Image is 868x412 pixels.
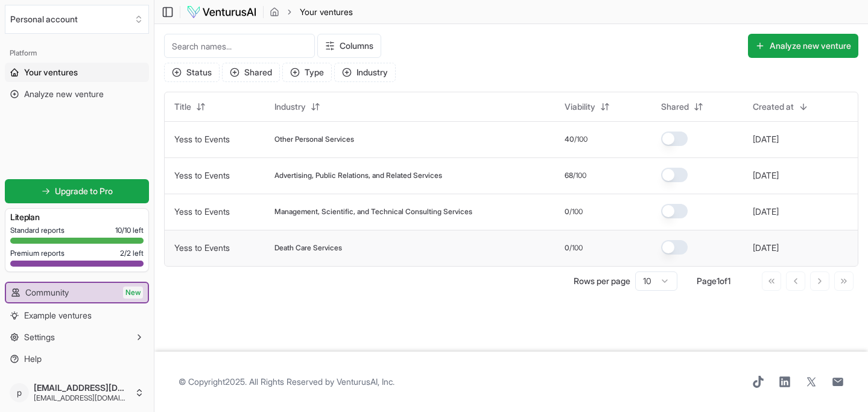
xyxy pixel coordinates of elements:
img: logo [186,5,257,19]
button: Shared [654,97,711,116]
button: Analyze new venture [748,34,858,58]
div: Platform [5,43,149,63]
a: Yess to Events [174,206,230,217]
button: [DATE] [753,206,779,218]
a: Example ventures [5,306,149,325]
button: Type [282,63,332,82]
button: Title [167,97,213,116]
span: 68 [565,171,573,180]
span: New [123,287,143,299]
button: Yess to Events [174,170,230,182]
span: /100 [573,171,586,180]
span: Help [24,353,42,365]
button: Yess to Events [174,206,230,218]
span: Advertising, Public Relations, and Related Services [274,171,442,180]
span: 1 [727,276,730,286]
button: Industry [267,97,328,116]
span: Page [697,276,717,286]
a: Your ventures [5,63,149,82]
span: Industry [274,101,306,113]
a: Yess to Events [174,170,230,180]
h3: Lite plan [10,211,144,223]
span: Analyze new venture [24,88,104,100]
button: [DATE] [753,242,779,254]
a: Help [5,349,149,369]
span: [EMAIL_ADDRESS][DOMAIN_NAME] [34,382,130,393]
button: p[EMAIL_ADDRESS][DOMAIN_NAME][EMAIL_ADDRESS][DOMAIN_NAME] [5,378,149,407]
span: Standard reports [10,226,65,235]
span: 2 / 2 left [120,249,144,258]
span: 0 [565,207,569,217]
input: Search names... [164,34,315,58]
span: Shared [661,101,689,113]
a: Upgrade to Pro [5,179,149,203]
button: Columns [317,34,381,58]
span: Premium reports [10,249,65,258]
span: Title [174,101,191,113]
a: Yess to Events [174,242,230,253]
a: VenturusAI, Inc [337,376,393,387]
a: Analyze new venture [5,84,149,104]
span: 1 [717,276,720,286]
button: Created at [746,97,816,116]
span: p [10,383,29,402]
span: Viability [565,101,595,113]
button: Settings [5,328,149,347]
span: Your ventures [300,6,353,18]
span: Created at [753,101,794,113]
span: © Copyright 2025 . All Rights Reserved by . [179,376,394,388]
a: Yess to Events [174,134,230,144]
span: /100 [569,243,583,253]
button: Yess to Events [174,242,230,254]
span: Community [25,287,69,299]
span: Example ventures [24,309,92,322]
p: Rows per page [574,275,630,287]
button: Select an organization [5,5,149,34]
button: Status [164,63,220,82]
span: 40 [565,135,574,144]
span: Your ventures [24,66,78,78]
span: Other Personal Services [274,135,354,144]
span: Death Care Services [274,243,342,253]
span: /100 [574,135,588,144]
a: CommunityNew [6,283,148,302]
button: Viability [557,97,617,116]
span: Upgrade to Pro [55,185,113,197]
button: [DATE] [753,170,779,182]
span: 10 / 10 left [115,226,144,235]
button: Industry [334,63,396,82]
span: Management, Scientific, and Technical Consulting Services [274,207,472,217]
button: [DATE] [753,133,779,145]
span: /100 [569,207,583,217]
span: [EMAIL_ADDRESS][DOMAIN_NAME] [34,393,130,403]
button: Shared [222,63,280,82]
nav: breadcrumb [270,6,353,18]
button: Yess to Events [174,133,230,145]
span: of [720,276,727,286]
span: Settings [24,331,55,343]
span: 0 [565,243,569,253]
